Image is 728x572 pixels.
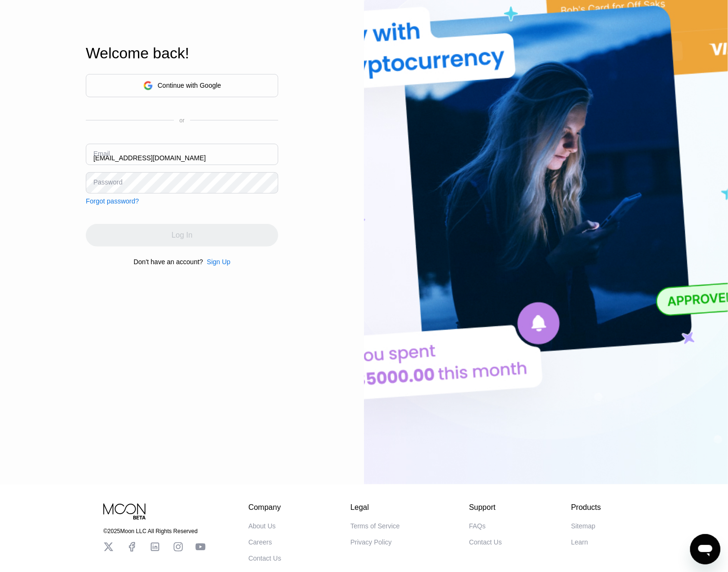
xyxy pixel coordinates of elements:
div: Contact Us [248,554,281,562]
div: Learn [571,538,588,546]
div: Continue with Google [86,74,278,97]
div: Sign Up [207,258,230,266]
div: Email [93,150,110,157]
div: Forgot password? [86,197,139,205]
div: Welcome back! [86,45,278,62]
div: Products [571,503,601,512]
div: FAQs [469,522,486,530]
div: Don't have an account? [134,258,203,266]
div: Privacy Policy [350,538,391,546]
div: Support [469,503,502,512]
div: Contact Us [469,538,502,546]
div: or [180,117,185,124]
div: Terms of Service [350,522,400,530]
iframe: Button to launch messaging window [690,534,720,564]
div: About Us [248,522,276,530]
div: Sitemap [571,522,595,530]
div: Careers [248,538,272,546]
div: Sign Up [203,258,230,266]
div: Password [93,178,122,186]
div: Legal [350,503,400,512]
div: Company [248,503,281,512]
div: © 2025 Moon LLC All Rights Reserved [103,528,206,535]
div: Continue with Google [158,82,221,89]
